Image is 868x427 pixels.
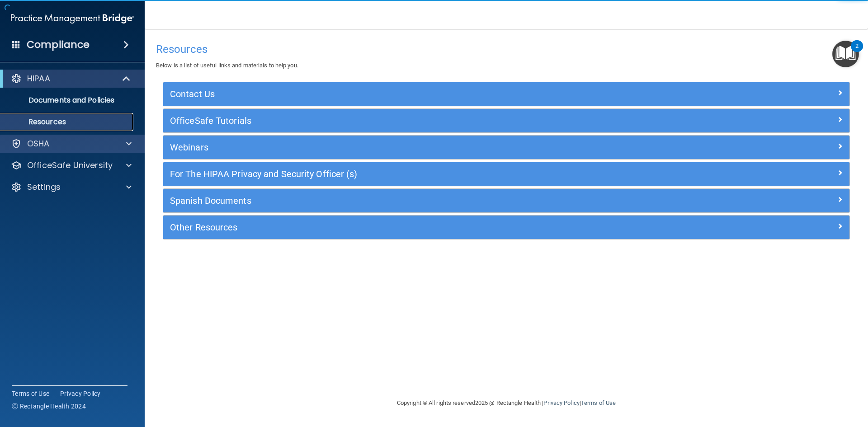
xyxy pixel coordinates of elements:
[12,389,49,398] a: Terms of Use
[341,389,671,418] div: Copyright © All rights reserved 2025 @ Rectangle Health | |
[27,73,50,84] p: HIPAA
[27,38,90,51] h4: Compliance
[6,96,129,105] p: Documents and Policies
[11,182,132,192] a: Settings
[6,117,129,127] p: Resources
[170,116,671,126] h5: OfficeSafe Tutorials
[11,73,131,84] a: HIPAA
[170,140,843,155] a: Webinars
[170,89,671,99] h5: Contact Us
[170,196,671,206] h5: Spanish Documents
[156,62,298,69] span: Below is a list of useful links and materials to help you.
[832,41,859,67] button: Open Resource Center, 2 new notifications
[11,160,132,171] a: OfficeSafe University
[11,138,132,149] a: OSHA
[581,399,616,406] a: Terms of Use
[27,160,113,171] p: OfficeSafe University
[156,43,857,55] h4: Resources
[170,87,843,101] a: Contact Us
[712,363,857,399] iframe: Drift Widget Chat Controller
[170,169,671,179] h5: For The HIPAA Privacy and Security Officer (s)
[855,46,859,58] div: 2
[543,399,579,406] a: Privacy Policy
[170,167,843,181] a: For The HIPAA Privacy and Security Officer (s)
[12,402,86,411] span: Ⓒ Rectangle Health 2024
[170,220,843,235] a: Other Resources
[170,113,843,128] a: OfficeSafe Tutorials
[11,9,134,28] img: PMB logo
[170,193,843,208] a: Spanish Documents
[170,142,671,152] h5: Webinars
[27,138,50,149] p: OSHA
[60,389,101,398] a: Privacy Policy
[170,222,671,232] h5: Other Resources
[27,182,61,192] p: Settings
